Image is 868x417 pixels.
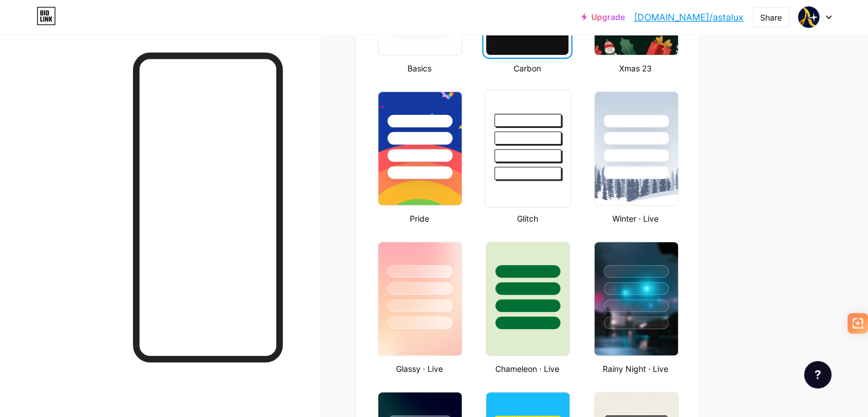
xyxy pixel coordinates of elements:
div: Chameleon · Live [482,363,572,375]
div: Xmas 23 [591,62,680,74]
div: Rainy Night · Live [591,363,680,375]
div: Glassy · Live [374,363,464,375]
div: Carbon [482,62,572,74]
div: Pride [374,212,464,224]
img: astalux [798,6,819,28]
div: Basics [374,62,464,74]
div: Winter · Live [591,212,680,224]
a: [DOMAIN_NAME]/astalux [634,10,744,24]
div: Share [760,11,782,23]
div: Glitch [482,212,572,224]
a: Upgrade [582,13,625,22]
